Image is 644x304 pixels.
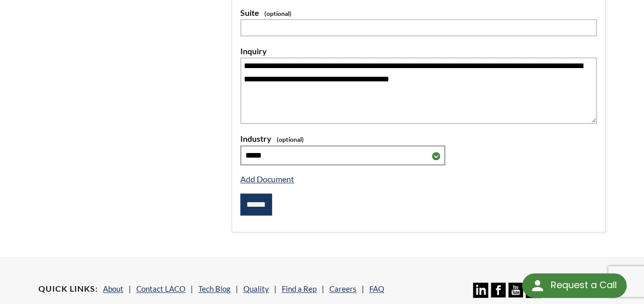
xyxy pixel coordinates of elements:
[38,284,98,294] h4: Quick Links
[243,284,269,293] a: Quality
[550,273,616,297] div: Request a Call
[240,174,294,184] a: Add Document
[526,290,541,299] a: 24/7 Support
[522,273,627,298] div: Request a Call
[282,284,317,293] a: Find a Rep
[529,277,546,294] img: round button
[198,284,231,293] a: Tech Blog
[240,45,597,58] label: Inquiry
[369,284,384,293] a: FAQ
[103,284,123,293] a: About
[329,284,357,293] a: Careers
[240,132,597,145] label: Industry
[240,6,597,19] label: Suite
[136,284,185,293] a: Contact LACO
